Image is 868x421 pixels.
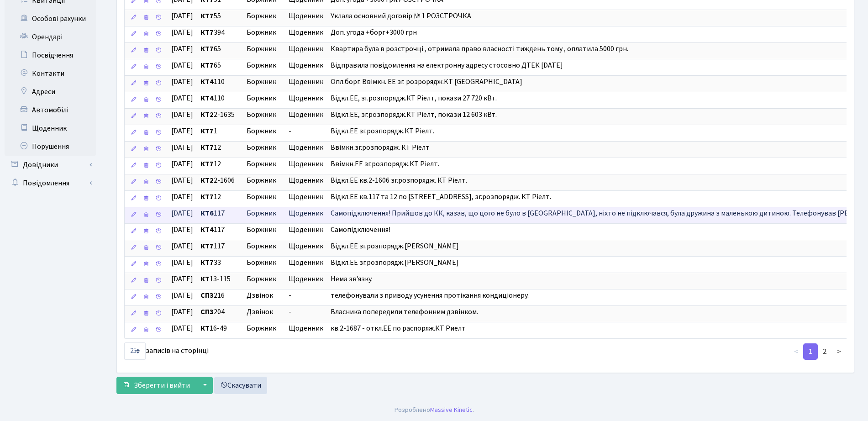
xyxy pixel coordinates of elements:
span: Боржник [247,77,281,87]
b: КТ7 [200,159,214,169]
span: 2-1635 [200,110,239,120]
span: 13-115 [200,274,239,284]
span: Щоденник [289,192,323,202]
span: Ввімкн.ЕЕ зг.розпорядж.КТ Ріелт. [331,159,439,169]
span: 117 [200,241,239,252]
a: Скасувати [214,377,267,394]
span: [DATE] [171,241,193,251]
span: Щоденник [289,208,323,219]
span: Боржник [247,159,281,169]
b: КТ7 [200,142,214,153]
span: [DATE] [171,307,193,317]
span: Щоденник [289,159,323,169]
span: Щоденник [289,11,323,21]
span: 65 [200,44,239,54]
span: 117 [200,225,239,235]
span: [DATE] [171,110,193,120]
a: Порушення [5,137,96,156]
span: Відкл.ЕЕ кв.2-1606 зг.розпорядж. КТ Ріелт. [331,175,467,185]
span: [DATE] [171,27,193,37]
span: [DATE] [171,208,193,218]
a: Орендарі [5,28,96,46]
span: [DATE] [171,93,193,103]
a: 1 [803,343,818,360]
span: Боржник [247,142,281,153]
span: Уклала основний договір № 1 РОЗСТРОЧКА [331,11,471,21]
span: Відкл.ЕЕ, зг.розпорядж.КТ Ріелт, покази 27 720 кВт. [331,93,497,103]
span: 2-1606 [200,175,239,186]
span: 65 [200,60,239,71]
span: Відкл.ЕЕ зг.розпорядж.КТ Ріелт. [331,126,434,136]
span: телефонували з приводу усунення протікання кондиціонеру. [331,290,529,300]
a: Довідники [5,156,96,174]
span: Боржник [247,126,281,137]
span: [DATE] [171,159,193,169]
span: [DATE] [171,126,193,136]
b: КТ7 [200,258,214,268]
span: Квартира була в розстрочці , отримала право власності тиждень тому , оплатила 5000 грн. [331,44,628,54]
span: Відкл.ЕЕ, зг.розпорядж.КТ Ріелт, покази 12 603 кВт. [331,110,497,120]
span: Боржник [247,175,281,186]
span: [DATE] [171,258,193,268]
span: Відкл.ЕЕ кв.117 та 12 по [STREET_ADDRESS], зг.розпорядж. КТ Ріелт. [331,192,551,202]
b: КТ2 [200,110,214,120]
a: 2 [817,343,832,360]
span: Щоденник [289,77,323,87]
b: КТ [200,323,210,333]
label: записів на сторінці [124,342,209,360]
span: Дзвінок [247,307,281,317]
span: Зберегти і вийти [134,380,190,390]
b: КТ7 [200,126,214,136]
b: КТ7 [200,60,214,70]
span: 12 [200,159,239,169]
span: Власника попередили телефонним дзвінком. [331,307,478,317]
span: Відкл.ЕЕ зг.розпорядж.[PERSON_NAME] [331,258,459,268]
span: [DATE] [171,290,193,300]
span: [DATE] [171,77,193,87]
span: 394 [200,27,239,38]
span: Боржник [247,258,281,268]
span: Дзвінок [247,290,281,301]
span: кв.2-1687 - откл.ЕЕ по распоряж.КТ Риелт [331,323,466,333]
b: КТ2 [200,175,214,185]
a: Щоденник [5,119,96,137]
span: 216 [200,290,239,301]
span: Боржник [247,241,281,252]
span: Нема зв'язку. [331,274,373,284]
b: КТ7 [200,27,214,37]
span: Щоденник [289,142,323,153]
span: Щоденник [289,258,323,268]
span: Щоденник [289,93,323,104]
span: 110 [200,93,239,104]
span: Опл.борг. Ввімкн. ЕЕ зг. розрорядж.КТ [GEOGRAPHIC_DATA] [331,77,522,87]
span: Боржник [247,274,281,284]
span: - [289,126,323,137]
span: Боржник [247,192,281,202]
span: Боржник [247,60,281,71]
span: Боржник [247,93,281,104]
span: 1 [200,126,239,137]
a: > [831,343,847,360]
span: [DATE] [171,60,193,70]
span: 55 [200,11,239,21]
b: СП3 [200,307,214,317]
span: 33 [200,258,239,268]
span: [DATE] [171,11,193,21]
b: КТ4 [200,93,214,103]
span: Щоденник [289,44,323,54]
span: Боржник [247,27,281,38]
span: 16-49 [200,323,239,334]
span: Боржник [247,225,281,235]
b: КТ7 [200,44,214,54]
span: Боржник [247,11,281,21]
span: Ввімкн.зг.розпорядж. КТ Ріелт [331,142,430,153]
span: Боржник [247,110,281,120]
span: Щоденник [289,60,323,71]
span: Щоденник [289,110,323,120]
span: Самопідключення! [331,225,390,235]
span: 117 [200,208,239,219]
select: записів на сторінці [124,342,146,360]
b: КТ4 [200,77,214,87]
a: Повідомлення [5,174,96,192]
a: Massive Kinetic [430,405,473,415]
